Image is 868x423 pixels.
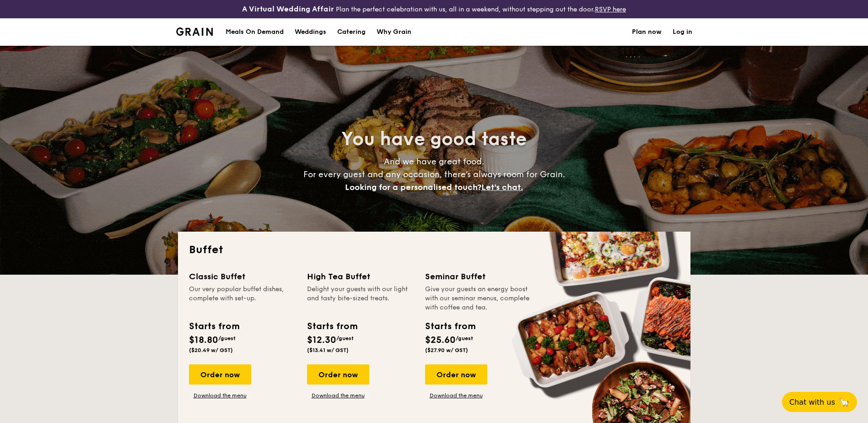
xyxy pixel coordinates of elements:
[377,18,411,46] div: Why Grain
[242,4,334,15] h4: A Virtual Wedding Affair
[307,335,336,346] span: $12.30
[789,398,835,407] span: Chat with us
[371,18,417,46] a: Why Grain
[189,347,233,353] span: ($20.49 w/ GST)
[839,397,850,407] span: 🦙
[425,347,468,353] span: ($27.90 w/ GST)
[782,392,857,412] button: Chat with us🦙
[307,270,414,283] div: High Tea Buffet
[176,27,213,36] a: Logotype
[189,285,296,312] div: Our very popular buffet dishes, complete with set-up.
[176,27,213,36] img: Grain
[189,392,251,399] a: Download the menu
[289,18,332,46] a: Weddings
[307,392,369,399] a: Download the menu
[189,320,239,333] div: Starts from
[307,285,414,312] div: Delight your guests with our light and tasty bite-sized treats.
[425,270,532,283] div: Seminar Buffet
[171,4,698,15] div: Plan the perfect celebration with us, all in a weekend, without stepping out the door.
[456,335,473,342] span: /guest
[189,364,251,385] div: Order now
[189,270,296,283] div: Classic Buffet
[218,335,236,342] span: /guest
[307,347,349,353] span: ($13.41 w/ GST)
[295,18,326,46] div: Weddings
[189,243,679,257] h2: Buffet
[425,285,532,312] div: Give your guests an energy boost with our seminar menus, complete with coffee and tea.
[481,182,523,192] span: Let's chat.
[425,320,475,333] div: Starts from
[226,18,284,46] div: Meals On Demand
[595,5,626,13] a: RSVP here
[425,392,487,399] a: Download the menu
[307,320,357,333] div: Starts from
[336,335,354,342] span: /guest
[425,335,456,346] span: $25.60
[632,18,662,46] a: Plan now
[425,364,487,385] div: Order now
[307,364,369,385] div: Order now
[332,18,371,46] a: Catering
[337,18,366,46] h1: Catering
[673,18,692,46] a: Log in
[220,18,289,46] a: Meals On Demand
[189,335,218,346] span: $18.80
